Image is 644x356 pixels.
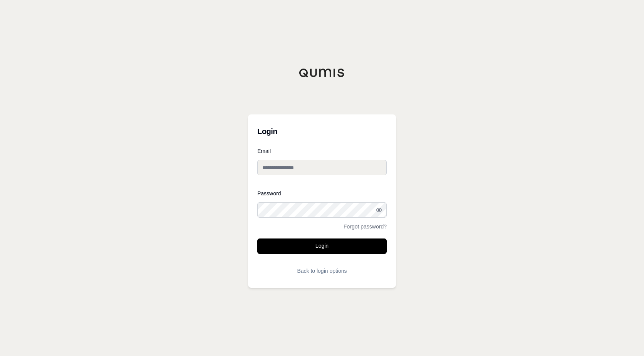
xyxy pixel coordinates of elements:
[344,224,387,229] a: Forgot password?
[257,148,387,154] label: Email
[257,263,387,279] button: Back to login options
[257,238,387,254] button: Login
[257,124,387,139] h3: Login
[299,68,345,77] img: Qumis
[257,191,387,196] label: Password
